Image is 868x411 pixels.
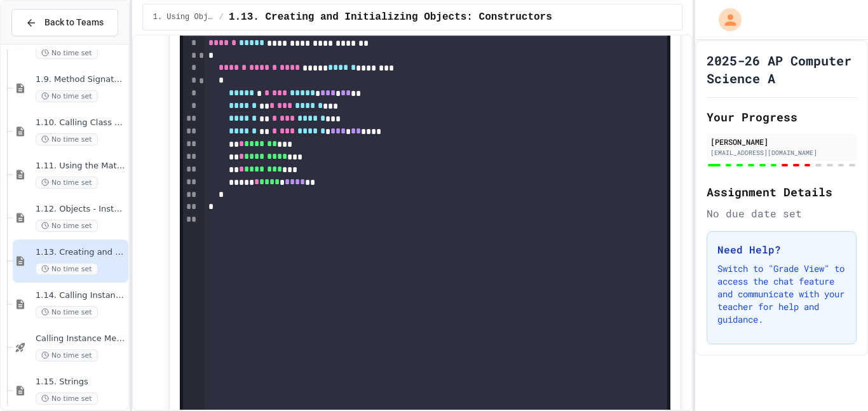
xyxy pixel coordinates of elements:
[36,74,126,85] span: 1.9. Method Signatures
[36,220,98,232] span: No time set
[153,12,214,22] span: 1. Using Objects and Methods
[36,133,98,145] span: No time set
[36,393,98,405] span: No time set
[36,247,126,258] span: 1.13. Creating and Initializing Objects: Constructors
[36,90,98,102] span: No time set
[36,204,126,215] span: 1.12. Objects - Instances of Classes
[36,290,126,301] span: 1.14. Calling Instance Methods
[705,5,745,34] div: My Account
[707,206,857,221] div: No due date set
[44,16,104,29] span: Back to Teams
[219,12,224,22] span: /
[707,183,857,201] h2: Assignment Details
[36,263,98,275] span: No time set
[717,262,846,326] p: Switch to "Grade View" to access the chat feature and communicate with your teacher for help and ...
[229,10,552,25] span: 1.13. Creating and Initializing Objects: Constructors
[707,51,857,87] h1: 2025-26 AP Computer Science A
[36,334,126,344] span: Calling Instance Methods - Topic 1.14
[710,148,853,158] div: [EMAIL_ADDRESS][DOMAIN_NAME]
[36,306,98,318] span: No time set
[36,47,98,59] span: No time set
[36,349,98,361] span: No time set
[36,177,98,189] span: No time set
[707,108,857,126] h2: Your Progress
[710,136,853,147] div: [PERSON_NAME]
[717,242,846,257] h3: Need Help?
[36,377,126,387] span: 1.15. Strings
[36,118,126,128] span: 1.10. Calling Class Methods
[36,161,126,172] span: 1.11. Using the Math Class
[11,9,118,36] button: Back to Teams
